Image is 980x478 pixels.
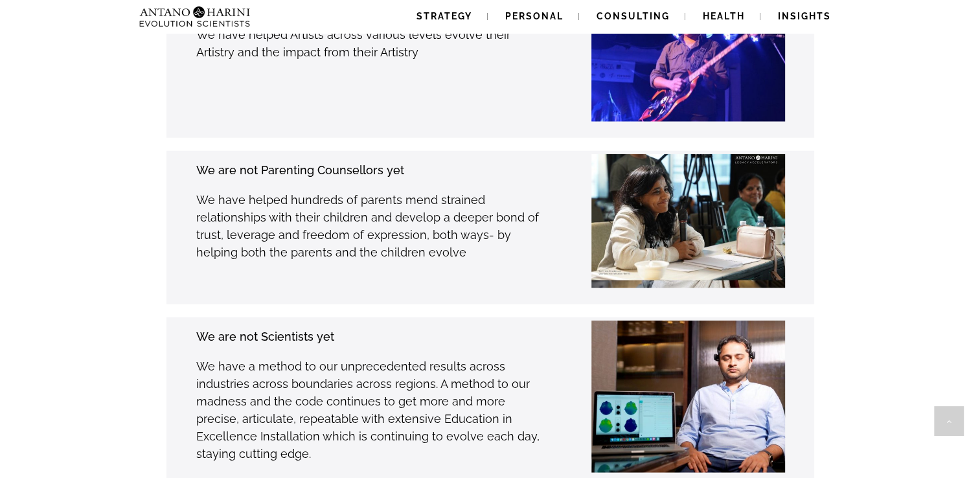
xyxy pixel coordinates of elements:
[505,11,564,21] span: Personal
[196,191,551,261] p: We have helped hundreds of parents mend strained relationships with their children and develop a ...
[591,154,793,288] img: Dr-Smita
[597,11,670,21] span: Consulting
[196,358,551,462] p: We have a method to our unprecedented results across industries across boundaries across regions....
[196,26,551,61] p: We have helped Artists across various levels evolve their Artistry and the impact from their Arti...
[196,163,404,177] strong: We are not Parenting Counsellors yet
[196,330,334,343] strong: We are not Scientists yet
[703,11,745,21] span: Health
[591,321,795,473] img: Neel
[778,11,831,21] span: Insights
[416,11,472,21] span: Strategy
